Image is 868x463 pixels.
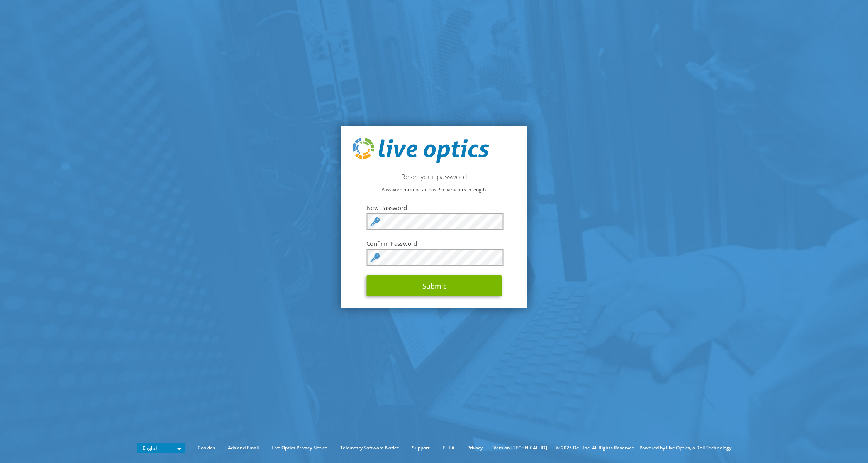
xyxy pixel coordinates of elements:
[639,444,731,452] li: Powered by Live Optics, a Dell Technology
[437,444,460,452] a: EULA
[366,204,502,211] label: New Password
[353,172,516,181] h2: Reset your password
[353,138,489,163] img: live_optics_svg.svg
[334,444,405,452] a: Telemetry Software Notice
[266,444,333,452] a: Live Optics Privacy Notice
[552,444,638,452] li: © 2025 Dell Inc. All Rights Reserved
[192,444,221,452] a: Cookies
[366,240,502,247] label: Confirm Password
[366,275,502,296] button: Submit
[222,444,264,452] a: Ads and Email
[353,186,516,194] p: Password must be at least 9 characters in length.
[406,444,436,452] a: Support
[490,444,551,452] li: Version [TECHNICAL_ID]
[461,444,488,452] a: Privacy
